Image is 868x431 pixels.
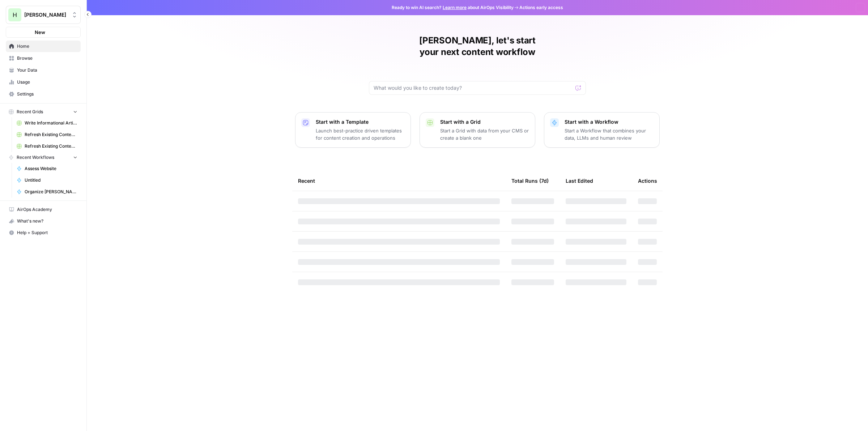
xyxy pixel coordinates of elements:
span: Organize [PERSON_NAME] [25,189,77,195]
span: Recent Grids [17,109,43,115]
button: Start with a GridStart a Grid with data from your CMS or create a blank one [420,112,535,148]
span: Refresh Existing Content [DATE] [25,131,77,138]
a: Write Informational Article [DATE] [13,117,81,129]
span: Write Informational Article [DATE] [25,120,77,126]
span: New [35,29,45,36]
button: Start with a TemplateLaunch best-practice driven templates for content creation and operations [295,112,411,148]
span: Settings [17,91,77,97]
h1: [PERSON_NAME], let's start your next content workflow [369,35,586,58]
span: Actions early access [519,4,563,11]
span: Refresh Existing Content [DATE] [25,143,77,149]
span: AirOps Academy [17,206,77,213]
p: Launch best-practice driven templates for content creation and operations [316,127,405,141]
span: Untitled [25,177,77,183]
span: Help + Support [17,229,77,236]
button: What's new? [6,215,81,227]
span: [PERSON_NAME] [24,11,68,18]
div: Actions [638,171,657,191]
a: Learn more [443,5,467,10]
button: Workspace: Hasbrook [6,6,81,24]
a: Your Data [6,64,81,76]
a: Refresh Existing Content [DATE] [13,129,81,140]
div: What's new? [6,216,80,227]
div: Total Runs (7d) [511,171,549,191]
a: Untitled [13,174,81,186]
a: Usage [6,76,81,88]
a: Assess Website [13,163,81,174]
a: Refresh Existing Content [DATE] [13,140,81,152]
a: Organize [PERSON_NAME] [13,186,81,198]
p: Start with a Template [316,118,405,126]
p: Start a Workflow that combines your data, LLMs and human review [565,127,654,141]
button: Recent Grids [6,106,81,117]
p: Start a Grid with data from your CMS or create a blank one [440,127,529,141]
span: H [13,10,17,19]
span: Ready to win AI search? about AirOps Visibility [392,4,514,11]
a: Settings [6,88,81,100]
input: What would you like to create today? [374,84,573,92]
span: Your Data [17,67,77,73]
div: Last Edited [566,171,593,191]
a: Home [6,41,81,52]
a: Browse [6,52,81,64]
div: Recent [298,171,500,191]
span: Usage [17,79,77,85]
span: Assess Website [25,165,77,172]
button: Help + Support [6,227,81,238]
button: Start with a WorkflowStart a Workflow that combines your data, LLMs and human review [544,112,660,148]
p: Start with a Workflow [565,118,654,126]
span: Home [17,43,77,50]
span: Recent Workflows [17,154,54,161]
p: Start with a Grid [440,118,529,126]
button: New [6,27,81,38]
span: Browse [17,55,77,62]
button: Recent Workflows [6,152,81,163]
a: AirOps Academy [6,204,81,215]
